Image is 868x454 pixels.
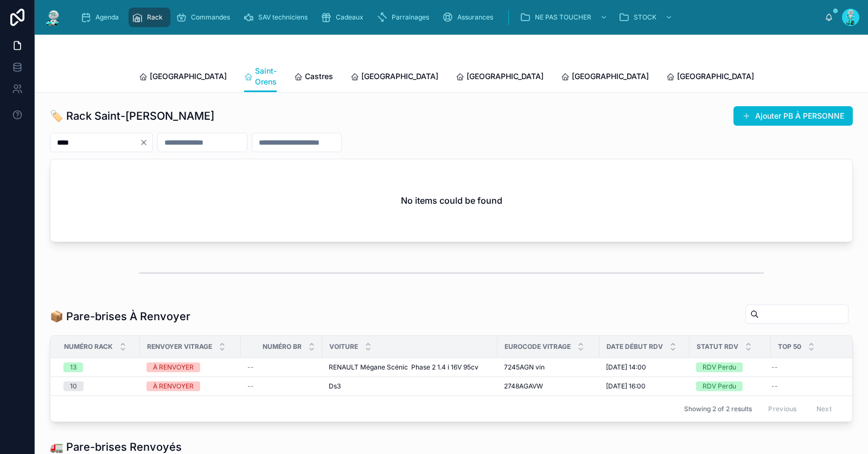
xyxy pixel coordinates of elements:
[392,13,429,22] span: Parrainages
[244,61,277,93] a: Saint-Orens
[457,13,493,22] span: Assurances
[771,363,846,372] a: --
[439,8,501,27] a: Assurances
[778,342,801,351] span: TOP 50
[666,67,754,88] a: [GEOGRAPHIC_DATA]
[139,67,227,88] a: [GEOGRAPHIC_DATA]
[305,71,333,82] span: Castres
[703,362,736,372] div: RDV Perdu
[258,13,308,22] span: SAV techniciens
[139,138,152,147] button: Clear
[373,8,437,27] a: Parrainages
[129,8,170,27] a: Rack
[535,13,591,22] span: NE PAS TOUCHER
[43,9,63,26] img: App logo
[70,362,76,372] div: 13
[153,381,194,391] div: À RENVOYER
[95,13,119,22] span: Agenda
[329,363,491,372] a: RENAULT Mégane Scénic Phase 2 1.4 i 16V 95cv
[329,382,491,391] a: Ds3
[150,71,227,82] span: [GEOGRAPHIC_DATA]
[504,363,593,372] a: 7245AGN vin
[153,362,194,372] div: À RENVOYER
[294,67,333,88] a: Castres
[561,67,649,88] a: [GEOGRAPHIC_DATA]
[606,363,646,372] span: [DATE] 14:00
[63,381,133,391] a: 10
[572,71,649,82] span: [GEOGRAPHIC_DATA]
[467,71,544,82] span: [GEOGRAPHIC_DATA]
[72,5,825,29] div: scrollable content
[505,342,571,351] span: Eurocode Vitrage
[247,382,254,391] span: --
[77,8,126,27] a: Agenda
[329,363,478,372] span: RENAULT Mégane Scénic Phase 2 1.4 i 16V 95cv
[255,66,277,87] span: Saint-Orens
[697,342,738,351] span: Statut RDV
[401,194,502,207] h2: No items could be found
[606,382,646,391] span: [DATE] 16:00
[191,13,230,22] span: Commandes
[146,381,234,391] a: À RENVOYER
[733,106,853,126] button: Ajouter PB À PERSONNE
[247,382,316,391] a: --
[336,13,363,22] span: Cadeaux
[361,71,438,82] span: [GEOGRAPHIC_DATA]
[350,67,438,88] a: [GEOGRAPHIC_DATA]
[684,405,752,413] span: Showing 2 of 2 results
[247,363,316,372] a: --
[696,362,764,372] a: RDV Perdu
[329,342,358,351] span: Voiture
[771,382,778,391] span: --
[146,362,234,372] a: À RENVOYER
[677,71,754,82] span: [GEOGRAPHIC_DATA]
[64,342,113,351] span: Numéro Rack
[606,363,683,372] a: [DATE] 14:00
[504,382,543,391] span: 2748AGAVW
[263,342,302,351] span: Numéro BR
[615,8,678,27] a: STOCK
[696,381,764,391] a: RDV Perdu
[147,342,212,351] span: Renvoyer Vitrage
[516,8,613,27] a: NE PAS TOUCHER
[634,13,656,22] span: STOCK
[771,382,846,391] a: --
[504,382,593,391] a: 2748AGAVW
[173,8,238,27] a: Commandes
[607,342,663,351] span: Date Début RDV
[240,8,315,27] a: SAV techniciens
[147,13,163,22] span: Rack
[63,362,133,372] a: 13
[504,363,545,372] span: 7245AGN vin
[771,363,778,372] span: --
[329,382,341,391] span: Ds3
[703,381,736,391] div: RDV Perdu
[50,309,190,324] h1: 📦 Pare-brises À Renvoyer
[247,363,254,372] span: --
[70,381,77,391] div: 10
[317,8,371,27] a: Cadeaux
[456,67,544,88] a: [GEOGRAPHIC_DATA]
[606,382,683,391] a: [DATE] 16:00
[50,108,214,124] h1: 🏷️ Rack Saint-[PERSON_NAME]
